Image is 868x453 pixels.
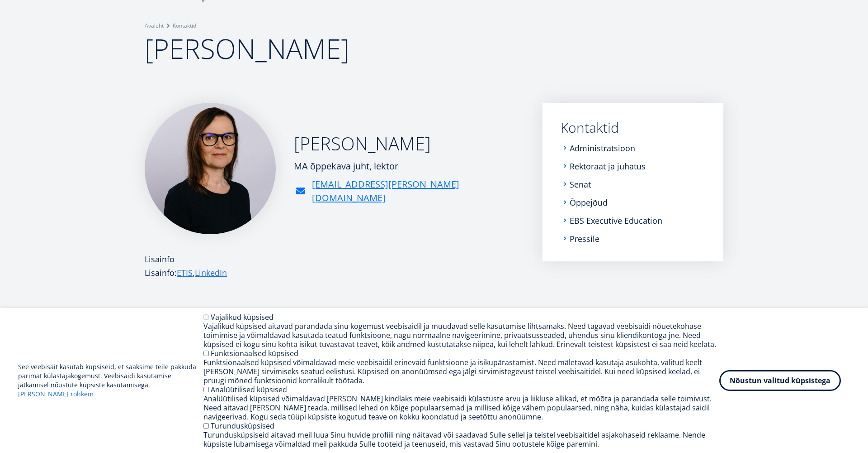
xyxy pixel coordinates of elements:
span: [PERSON_NAME] [145,30,349,67]
a: [EMAIL_ADDRESS][PERSON_NAME][DOMAIN_NAME] [312,178,524,205]
div: Analüütilised küpsised võimaldavad [PERSON_NAME] kindlaks meie veebisaidi külastuste arvu ja liik... [203,394,719,421]
a: Kontaktid [561,121,705,135]
label: Turundusküpsised [211,421,274,431]
a: Avaleht [145,21,164,30]
button: Nõustun valitud küpsistega [719,370,841,391]
label: Analüütilised küpsised [211,385,287,395]
a: Rektoraat ja juhatus [570,162,646,171]
a: [PERSON_NAME] rohkem [18,390,94,399]
div: Funktsionaalsed küpsised võimaldavad meie veebisaidil erinevaid funktsioone ja isikupärastamist. ... [203,358,719,385]
a: Pressile [570,234,599,243]
img: Piret Masso [145,103,276,234]
a: Kontaktid [173,21,196,30]
div: Turundusküpsiseid aitavad meil luua Sinu huvide profiili ning näitavad või saadavad Sulle sellel ... [203,430,719,448]
div: MA õppekava juht, lektor [294,159,524,173]
a: ETIS [177,266,193,280]
p: See veebisait kasutab küpsiseid, et saaksime teile pakkuda parimat külastajakogemust. Veebisaidi ... [18,362,203,399]
a: EBS Executive Education [570,216,662,225]
h2: [PERSON_NAME] [294,132,524,155]
p: Lisainfo: , [145,266,524,280]
div: Vajalikud küpsised aitavad parandada sinu kogemust veebisaidil ja muudavad selle kasutamise lihts... [203,322,719,349]
label: Vajalikud küpsised [211,312,274,322]
a: LinkedIn [195,266,227,280]
a: Senat [570,180,591,189]
a: Õppejõud [570,198,608,207]
a: Administratsioon [570,144,635,153]
label: Funktsionaalsed küpsised [211,348,298,358]
div: Lisainfo [145,252,524,266]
